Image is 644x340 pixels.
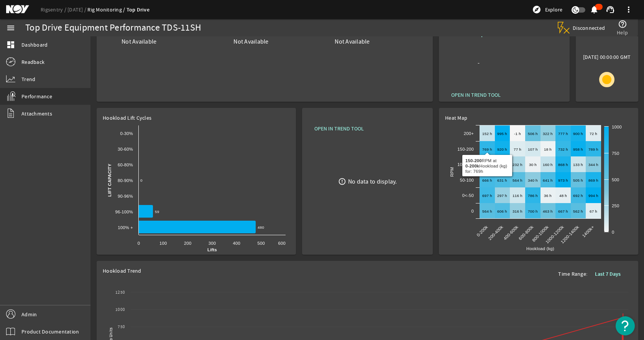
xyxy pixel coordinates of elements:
text: 806 h [482,163,492,167]
text: 800-1000k [531,224,550,243]
text: 30-60% [118,147,133,151]
span: Attachments [21,110,52,117]
button: Explore [529,3,565,16]
text: -1 h [514,132,521,136]
span: Not Available [335,38,370,46]
text: 60-80% [118,163,133,167]
div: No data to display. [348,177,397,185]
a: Rig Monitoring [87,6,126,13]
mat-icon: dashboard [6,40,15,49]
text: 958 h [573,147,583,151]
text: 1000 [612,125,622,129]
text: 777 h [558,132,568,136]
text: 18 h [544,147,552,151]
text: 692 h [573,194,583,198]
text: 0-200k [476,224,489,238]
text: 868 h [558,163,568,167]
button: Last 7 Days [589,267,627,281]
span: Hookload Trend [103,267,141,281]
span: Disconnected [573,24,605,31]
text: 316 h [513,209,522,213]
text: 116 h [513,194,522,198]
text: 973 h [558,178,568,182]
text: 564 h [482,209,492,213]
a: Top Drive [127,6,149,13]
text: 30 h [529,163,537,167]
text: 0-30% [120,131,133,136]
text: 920 h [497,147,507,151]
text: 250 [612,203,619,208]
text: 900 h [573,132,583,136]
text: 789 h [497,163,507,167]
text: 152 h [482,132,492,136]
mat-icon: support_agent [606,5,615,14]
text: 667 h [558,209,568,213]
button: more_vert [619,0,638,19]
text: 666 h [482,178,492,182]
text: 641 h [543,178,553,182]
text: 500 [612,177,619,182]
text: 80-90% [118,178,133,183]
text: 697 h [482,194,492,198]
mat-icon: menu [6,23,15,33]
span: Readback [21,58,44,66]
text: 506 h [528,132,538,136]
span: Trend [21,75,35,83]
button: OPEN IN TREND TOOL [308,122,370,135]
text: 36 h [544,194,552,198]
mat-icon: error_outline [338,177,346,185]
span: OPEN IN TREND TOOL [314,125,364,132]
text: 562 h [573,209,583,213]
text: 0 [472,209,474,213]
text: 107 h [528,147,538,151]
a: [DATE] [67,6,87,13]
text: 786 h [528,194,538,198]
text: 90-96% [118,194,133,198]
span: Not Available [233,38,268,46]
text: 67 h [590,209,597,213]
span: Explore [545,6,562,13]
text: 133 h [573,163,583,167]
button: OPEN IN TREND TOOL [445,88,507,102]
text: 732 h [558,147,568,151]
text: 564 h [513,178,522,182]
text: 480 [258,225,264,229]
text: 750 [612,151,619,156]
text: 600 [278,241,286,246]
span: Admin [21,311,37,318]
text: 344 h [588,163,598,167]
text: 297 h [497,194,507,198]
text: 400-600k [503,224,519,241]
text: 0<-50 [462,193,474,198]
span: Heat Map [445,114,467,121]
span: OPEN IN TREND TOOL [451,91,501,99]
text: 700 h [528,209,538,213]
text: 869 h [588,178,598,182]
text: 50-100 [460,178,474,182]
mat-icon: explore [532,5,541,14]
text: 77 h [514,147,521,151]
text: RPM [450,167,454,177]
text: 232 h [513,163,522,167]
div: Top Drive Equipment Performance TDS-11SH [25,24,201,32]
text: 1400k+ [581,224,595,238]
text: 160 h [543,163,553,167]
text: 400 [233,241,240,246]
text: 1200-1400k [560,224,580,244]
text: 100 [159,241,167,246]
text: 150-200 [457,147,474,151]
text: 1000 [115,307,125,312]
text: 96-100% [115,210,133,214]
text: 200+ [464,131,474,136]
text: 300 [209,241,216,246]
text: 606 h [497,209,507,213]
text: Hookload (kg) [526,246,554,251]
mat-icon: help_outline [618,20,627,29]
text: 1000-1200k [545,224,565,244]
text: 48 h [559,194,567,198]
text: 340 h [528,178,538,182]
text: 500 [257,241,264,246]
a: Rigsentry [41,6,67,13]
span: Performance [21,93,52,100]
span: Dashboard [21,41,48,49]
